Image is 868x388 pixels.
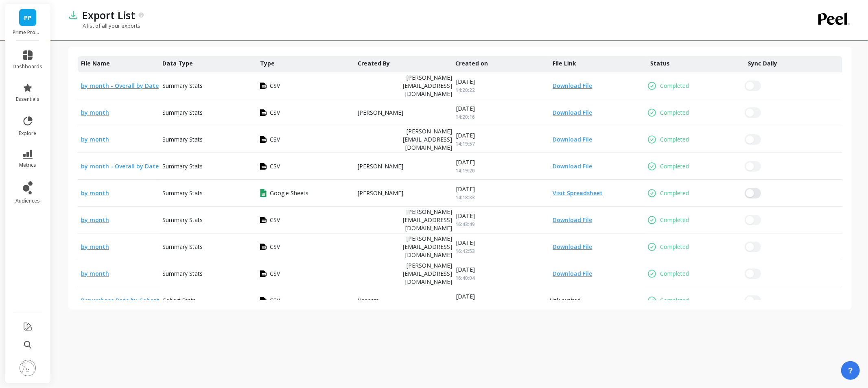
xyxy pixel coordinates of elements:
[455,140,475,147] span: 14:19:57
[162,296,196,305] p: Cohort Stats
[260,83,267,89] img: export icon
[260,163,267,170] img: export icon
[358,208,452,232] p: [PERSON_NAME][EMAIL_ADDRESS][DOMAIN_NAME]
[13,63,43,70] span: dashboards
[455,292,475,301] p: [DATE]
[81,82,159,89] a: by month - Overall by Date
[162,59,193,68] p: Data Type
[260,297,267,304] img: export icon
[270,109,280,117] p: CSV
[455,194,475,201] span: 14:18:33
[13,29,43,36] p: Prime Prometics™
[260,244,267,250] img: export icon
[19,130,37,137] span: explore
[455,167,475,174] span: 14:19:20
[270,270,280,278] p: CSV
[270,135,280,144] p: CSV
[549,270,592,278] a: Download File
[20,360,36,376] img: profile picture
[455,185,475,193] p: [DATE]
[455,131,475,140] p: [DATE]
[358,296,379,305] p: Kaspars
[68,22,140,29] p: A list of all your exports
[162,270,203,278] p: Summary Stats
[455,266,475,274] p: [DATE]
[549,162,592,170] a: Download File
[81,189,109,197] a: by month
[358,162,403,170] p: [PERSON_NAME]
[162,82,203,90] p: Summary Stats
[660,296,689,305] p: Completed
[270,216,280,224] p: CSV
[660,82,689,90] p: Completed
[455,87,475,94] span: 14:20:22
[455,78,475,86] p: [DATE]
[260,59,275,68] p: Type
[270,243,280,251] p: CSV
[549,189,603,197] a: Visit Spreadsheet
[455,239,475,247] p: [DATE]
[455,113,475,120] span: 14:20:16
[848,365,853,376] span: ?
[15,198,40,204] span: audiences
[19,162,36,168] span: metrics
[81,135,109,143] a: by month
[260,189,267,198] img: export icon
[81,162,159,170] a: by month - Overall by Date
[162,243,203,251] p: Summary Stats
[660,135,689,144] p: Completed
[455,248,475,255] span: 16:42:53
[455,275,475,281] span: 16:40:04
[82,8,135,22] p: Export List
[162,162,203,170] p: Summary Stats
[270,162,280,170] p: CSV
[260,109,267,116] img: export icon
[24,13,31,22] span: PP
[660,216,689,224] p: Completed
[358,109,403,117] p: [PERSON_NAME]
[260,217,267,223] img: export icon
[81,216,109,224] a: by month
[81,243,109,251] a: by month
[358,59,390,68] p: Created By
[455,212,475,220] p: [DATE]
[270,82,280,90] p: CSV
[549,82,592,90] a: Download File
[260,270,267,277] img: export icon
[660,189,689,197] p: Completed
[81,109,109,116] a: by month
[455,105,475,113] p: [DATE]
[358,74,452,98] p: [PERSON_NAME][EMAIL_ADDRESS][DOMAIN_NAME]
[841,361,860,380] button: ?
[358,189,403,197] p: [PERSON_NAME]
[549,296,581,305] p: Link expired
[270,296,280,305] p: CSV
[260,136,267,143] img: export icon
[660,162,689,170] p: Completed
[455,158,475,166] p: [DATE]
[660,270,689,278] p: Completed
[660,109,689,117] p: Completed
[549,109,592,117] a: Download File
[81,59,110,68] p: File Name
[162,216,203,224] p: Summary Stats
[358,127,452,152] p: [PERSON_NAME][EMAIL_ADDRESS][DOMAIN_NAME]
[358,235,452,259] p: [PERSON_NAME][EMAIL_ADDRESS][DOMAIN_NAME]
[81,296,159,304] a: Repurchase Rate by Cohort
[549,243,592,251] a: Download File
[549,135,592,144] a: Download File
[455,221,475,228] span: 16:43:49
[162,109,203,117] p: Summary Stats
[549,216,592,224] a: Download File
[650,59,670,68] p: Status
[748,59,789,68] p: Sync Daily
[660,243,689,251] p: Completed
[553,59,576,68] p: File Link
[68,10,78,20] img: header icon
[81,270,109,277] a: by month
[455,59,488,68] p: Created on
[16,96,39,102] span: essentials
[162,189,203,197] p: Summary Stats
[270,189,308,197] p: Google Sheets
[358,262,452,286] p: [PERSON_NAME][EMAIL_ADDRESS][DOMAIN_NAME]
